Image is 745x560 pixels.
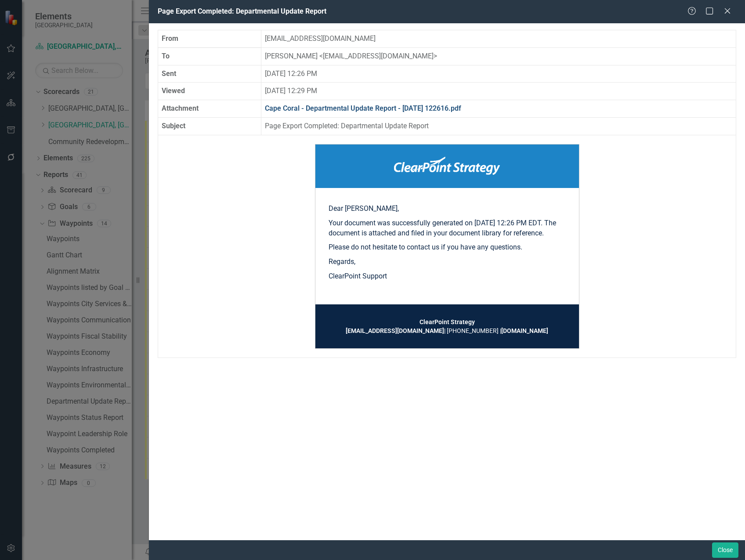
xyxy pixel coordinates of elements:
td: Page Export Completed: Departmental Update Report [261,118,736,135]
a: [DOMAIN_NAME] [501,327,548,334]
th: Viewed [158,83,261,100]
p: Dear [PERSON_NAME], [329,204,566,214]
td: | [PHONE_NUMBER] | [329,318,566,335]
td: [PERSON_NAME] [EMAIL_ADDRESS][DOMAIN_NAME] [261,47,736,65]
p: Your document was successfully generated on [DATE] 12:26 PM EDT. The document is attached and fil... [329,218,566,238]
th: Subject [158,118,261,135]
th: From [158,30,261,47]
span: Page Export Completed: Departmental Update Report [158,7,326,15]
p: Regards, [329,257,566,267]
span: < [319,52,323,60]
td: [DATE] 12:29 PM [261,83,736,100]
a: Cape Coral - Departmental Update Report - [DATE] 122616.pdf [265,104,461,112]
button: Close [712,542,738,558]
a: [EMAIL_ADDRESS][DOMAIN_NAME] [346,327,444,334]
strong: ClearPoint Strategy [420,318,475,325]
th: Sent [158,65,261,83]
img: ClearPoint Strategy [394,157,500,175]
span: > [434,52,437,60]
th: To [158,47,261,65]
p: Please do not hesitate to contact us if you have any questions. [329,242,566,253]
td: [EMAIL_ADDRESS][DOMAIN_NAME] [261,30,736,47]
th: Attachment [158,100,261,118]
p: ClearPoint Support [329,271,566,282]
td: [DATE] 12:26 PM [261,65,736,83]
